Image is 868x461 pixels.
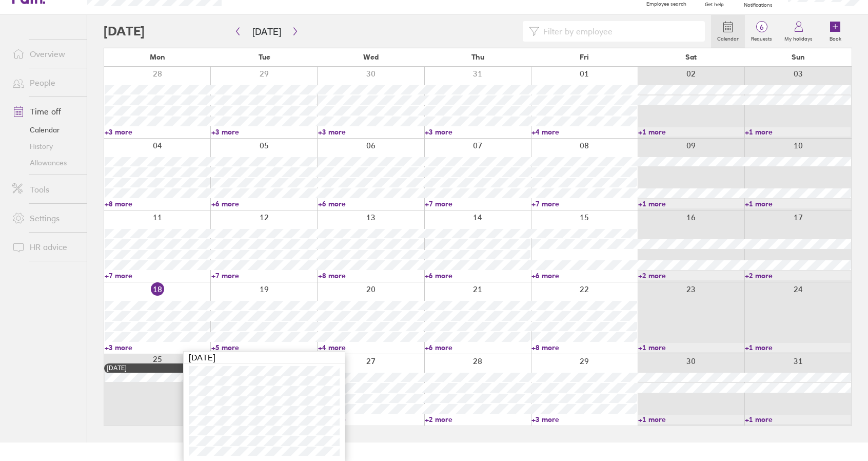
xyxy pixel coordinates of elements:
[425,127,530,137] a: +3 more
[4,155,87,171] a: Allowances
[105,343,210,352] a: +3 more
[105,127,210,137] a: +3 more
[778,33,819,42] label: My holidays
[792,53,805,61] span: Sun
[244,23,289,40] button: [DATE]
[638,127,744,137] a: +1 more
[646,1,686,7] span: Employee search
[711,33,745,42] label: Calendar
[638,343,744,352] a: +1 more
[211,127,317,137] a: +3 more
[4,122,87,138] a: Calendar
[531,127,637,137] a: +4 more
[363,53,379,61] span: Wed
[745,199,851,208] a: +1 more
[531,199,637,208] a: +7 more
[685,53,697,61] span: Sat
[745,271,851,280] a: +2 more
[425,415,530,424] a: +2 more
[4,72,87,93] a: People
[211,343,317,352] a: +5 more
[107,364,208,372] div: [DATE]
[539,22,699,41] input: Filter by employee
[638,415,744,424] a: +1 more
[745,415,851,424] a: +1 more
[745,23,778,31] span: 6
[4,44,87,64] a: Overview
[741,2,775,8] span: Notifications
[425,343,530,352] a: +6 more
[531,271,637,280] a: +6 more
[105,271,210,280] a: +7 more
[259,53,270,61] span: Tue
[580,53,589,61] span: Fri
[425,199,530,208] a: +7 more
[638,199,744,208] a: +1 more
[819,15,852,48] a: Book
[823,33,847,42] label: Book
[778,15,819,48] a: My holidays
[318,343,424,352] a: +4 more
[745,127,851,137] a: +1 more
[318,271,424,280] a: +8 more
[698,2,731,8] span: Get help
[211,199,317,208] a: +6 more
[711,15,745,48] a: Calendar
[318,127,424,137] a: +3 more
[105,199,210,208] a: +8 more
[184,352,345,363] div: [DATE]
[745,15,778,48] a: 6Requests
[745,343,851,352] a: +1 more
[471,53,484,61] span: Thu
[4,179,87,200] a: Tools
[745,33,778,42] label: Requests
[318,199,424,208] a: +6 more
[425,271,530,280] a: +6 more
[531,343,637,352] a: +8 more
[4,237,87,257] a: HR advice
[4,138,87,155] a: History
[531,415,637,424] a: +3 more
[150,53,165,61] span: Mon
[4,208,87,228] a: Settings
[318,415,424,424] a: +1 more
[4,101,87,122] a: Time off
[211,271,317,280] a: +7 more
[638,271,744,280] a: +2 more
